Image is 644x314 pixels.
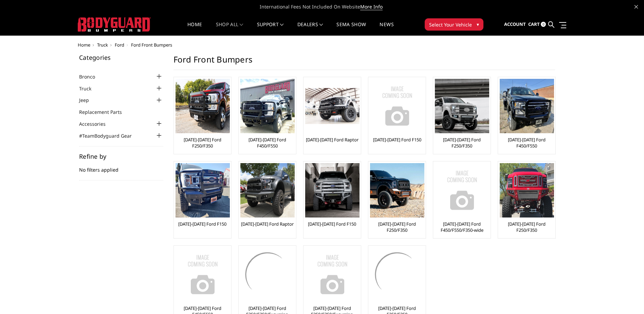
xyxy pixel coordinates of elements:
[370,221,424,233] a: [DATE]-[DATE] Ford F250/F350
[380,22,393,35] a: News
[373,137,421,143] a: [DATE]-[DATE] Ford F150
[176,247,230,302] img: No Image
[187,22,202,35] a: Home
[79,153,163,180] div: No filters applied
[79,108,130,116] a: Replacement Parts
[477,21,479,28] span: ▾
[360,3,383,10] a: More Info
[241,221,294,227] a: [DATE]-[DATE] Ford Raptor
[306,137,358,143] a: [DATE]-[DATE] Ford Raptor
[435,221,489,233] a: [DATE]-[DATE] Ford F450/F550/F350-wide
[425,18,483,31] button: Select Your Vehicle
[308,221,356,227] a: [DATE]-[DATE] Ford F150
[528,21,540,27] span: Cart
[257,22,284,35] a: Support
[504,15,526,34] a: Account
[336,22,366,35] a: SEMA Show
[97,42,108,48] a: Truck
[370,79,424,133] img: No Image
[500,137,554,149] a: [DATE]-[DATE] Ford F450/F550
[178,221,226,227] a: [DATE]-[DATE] Ford F150
[528,15,546,34] a: Cart 0
[541,22,546,27] span: 0
[79,132,140,139] a: #TeamBodyguard Gear
[173,54,555,70] h1: Ford Front Bumpers
[435,163,489,217] a: No Image
[504,21,526,27] span: Account
[79,120,114,127] a: Accessories
[78,42,90,48] a: Home
[216,22,243,35] a: shop all
[435,163,489,217] img: No Image
[297,22,323,35] a: Dealers
[78,17,151,32] img: BODYGUARD BUMPERS
[240,137,294,149] a: [DATE]-[DATE] Ford F450/F550
[79,97,97,104] a: Jeep
[79,153,163,159] h5: Refine by
[79,73,104,80] a: Bronco
[79,85,100,92] a: Truck
[429,21,472,28] span: Select Your Vehicle
[131,42,172,48] span: Ford Front Bumpers
[79,54,163,60] h5: Categories
[305,247,360,302] img: No Image
[500,221,554,233] a: [DATE]-[DATE] Ford F250/F350
[176,137,229,149] a: [DATE]-[DATE] Ford F250/F350
[435,137,489,149] a: [DATE]-[DATE] Ford F250/F350
[115,42,124,48] a: Ford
